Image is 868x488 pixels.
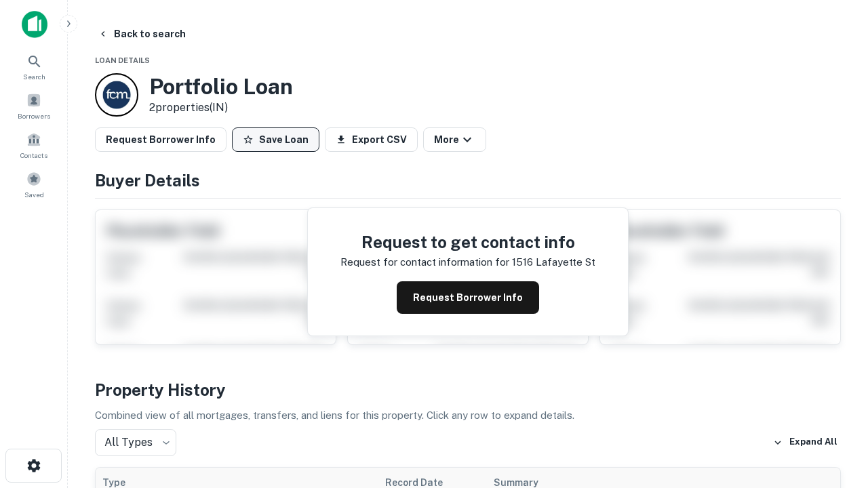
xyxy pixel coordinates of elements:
img: capitalize-icon.png [22,11,47,38]
a: Contacts [4,127,64,163]
h4: Property History [95,378,841,402]
p: 1516 lafayette st [512,254,595,270]
span: Loan Details [95,56,150,64]
span: Borrowers [18,110,50,121]
a: Borrowers [4,87,64,124]
h3: Portfolio Loan [149,74,293,100]
button: Save Loan [232,127,319,152]
span: Search [23,71,45,82]
button: More [423,127,486,152]
p: Request for contact information for [340,254,509,270]
span: Contacts [20,150,47,161]
div: All Types [95,429,176,456]
button: Expand All [770,432,841,453]
iframe: Chat Widget [800,380,868,445]
button: Export CSV [325,127,418,152]
p: Combined view of all mortgages, transfers, and liens for this property. Click any row to expand d... [95,407,841,424]
h4: Buyer Details [95,168,841,192]
a: Saved [4,166,64,203]
a: Search [4,48,64,85]
button: Request Borrower Info [95,127,226,152]
button: Back to search [92,22,191,46]
button: Request Borrower Info [397,281,539,314]
span: Saved [24,189,44,200]
p: 2 properties (IN) [149,100,293,116]
h4: Request to get contact info [340,230,595,254]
